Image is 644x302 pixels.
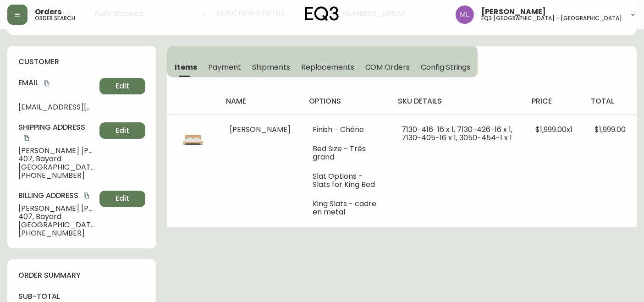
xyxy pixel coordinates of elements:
[208,62,241,72] span: Payment
[18,155,96,163] span: 407, Bayard
[18,229,96,237] span: [PHONE_NUMBER]
[535,124,572,135] span: $1,999.00 x 1
[18,78,96,88] h4: Email
[18,57,145,67] h4: customer
[481,8,546,16] span: [PERSON_NAME]
[18,122,96,143] h4: Shipping Address
[301,62,354,72] span: Replacements
[305,6,339,21] img: logo
[594,124,626,135] span: $1,999.00
[309,96,383,106] h4: options
[35,16,75,21] h5: order search
[18,270,145,280] h4: order summary
[313,126,380,134] li: Finish - Chêne
[313,172,380,189] li: Slat Options - Slats for King Bed
[365,62,410,72] span: COM Orders
[313,145,380,161] li: Bed Size - Très grand
[226,96,294,106] h4: name
[481,16,622,21] h5: eq3 [GEOGRAPHIC_DATA] - [GEOGRAPHIC_DATA]
[18,291,145,302] h4: sub-total
[421,62,470,72] span: Config Strings
[99,191,145,207] button: Edit
[456,5,474,24] img: 3de4b2bf7ef2efc5d8e82fe66501aa37
[18,204,96,213] span: [PERSON_NAME] [PERSON_NAME]
[402,124,512,143] span: 7130-416-16 x 1, 7130-426-16 x 1, 7130-405-16 x 1, 3050-454-1 x 1
[175,62,197,72] span: Items
[18,213,96,221] span: 407, Bayard
[591,96,629,106] h4: total
[99,78,145,94] button: Edit
[18,147,96,155] span: [PERSON_NAME] [PERSON_NAME]
[18,221,96,229] span: [GEOGRAPHIC_DATA] , QC , G1K 4S1 , CA
[532,96,576,106] h4: price
[252,62,291,72] span: Shipments
[313,200,380,216] li: King Slats - cadre en metal
[18,171,96,180] span: [PHONE_NUMBER]
[99,122,145,139] button: Edit
[22,133,31,143] button: copy
[35,8,61,16] span: Orders
[116,193,129,203] span: Edit
[116,81,129,91] span: Edit
[18,163,96,171] span: [GEOGRAPHIC_DATA] , QC , G1K 4S1 , CA
[178,126,208,155] img: 7130-416-MC-400-1-clctuyk9s03od0118ttav7jt5.jpg
[18,103,96,111] span: [EMAIL_ADDRESS][DOMAIN_NAME]
[42,79,51,88] button: copy
[398,96,517,106] h4: sku details
[18,191,96,201] h4: Billing Address
[230,124,291,135] span: [PERSON_NAME]
[82,191,91,200] button: copy
[116,126,129,136] span: Edit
